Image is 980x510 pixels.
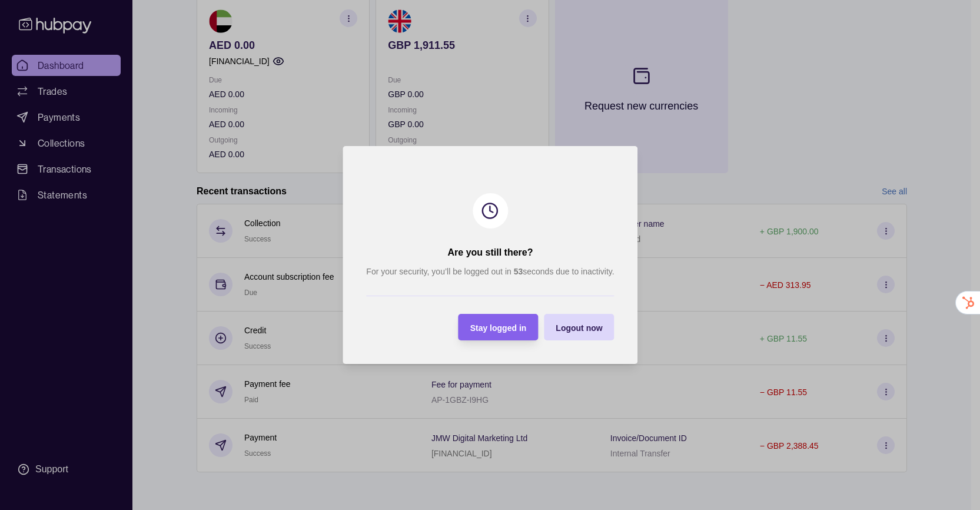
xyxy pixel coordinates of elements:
[556,323,602,333] span: Logout now
[513,267,523,276] strong: 53
[544,314,614,340] button: Logout now
[447,246,533,259] h2: Are you still there?
[458,314,538,340] button: Stay logged in
[366,265,614,278] p: For your security, you’ll be logged out in seconds due to inactivity.
[470,323,526,333] span: Stay logged in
